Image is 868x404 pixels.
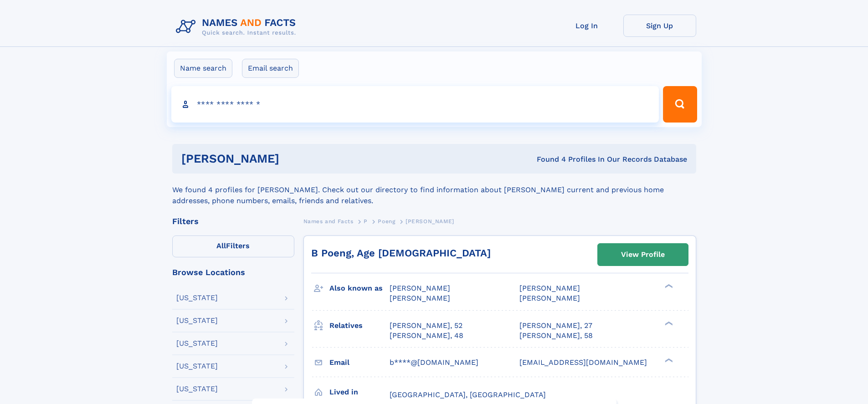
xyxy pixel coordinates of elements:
[329,318,390,333] h3: Relatives
[390,284,450,292] span: [PERSON_NAME]
[663,86,697,123] button: Search Button
[378,215,395,227] a: Poeng
[390,294,450,302] span: [PERSON_NAME]
[621,244,665,265] div: View Profile
[390,321,462,331] a: [PERSON_NAME], 52
[364,215,368,227] a: P
[364,218,368,225] span: P
[174,59,232,78] label: Name search
[329,384,390,400] h3: Lived in
[172,174,696,206] div: We found 4 profiles for [PERSON_NAME]. Check out our directory to find information about [PERSON_...
[390,390,546,399] span: [GEOGRAPHIC_DATA], [GEOGRAPHIC_DATA]
[329,281,390,296] h3: Also known as
[172,15,303,39] img: Logo Names and Facts
[242,59,299,78] label: Email search
[519,294,580,302] span: [PERSON_NAME]
[181,153,408,164] h1: [PERSON_NAME]
[550,15,623,37] a: Log In
[663,357,673,363] div: ❯
[176,385,218,393] div: [US_STATE]
[172,235,294,257] label: Filters
[378,218,395,225] span: Poeng
[171,86,659,123] input: search input
[519,321,592,331] a: [PERSON_NAME], 27
[519,358,647,367] span: [EMAIL_ADDRESS][DOMAIN_NAME]
[519,284,580,292] span: [PERSON_NAME]
[390,331,463,341] a: [PERSON_NAME], 48
[176,317,218,324] div: [US_STATE]
[172,268,294,276] div: Browse Locations
[663,320,673,326] div: ❯
[176,363,218,370] div: [US_STATE]
[519,331,593,341] a: [PERSON_NAME], 58
[311,247,491,259] a: B Poeng, Age [DEMOGRAPHIC_DATA]
[172,217,294,225] div: Filters
[408,154,687,164] div: Found 4 Profiles In Our Records Database
[598,244,688,266] a: View Profile
[406,218,454,225] span: [PERSON_NAME]
[303,215,354,227] a: Names and Facts
[329,355,390,370] h3: Email
[623,15,696,37] a: Sign Up
[176,294,218,302] div: [US_STATE]
[176,340,218,347] div: [US_STATE]
[216,241,226,250] span: All
[663,283,673,289] div: ❯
